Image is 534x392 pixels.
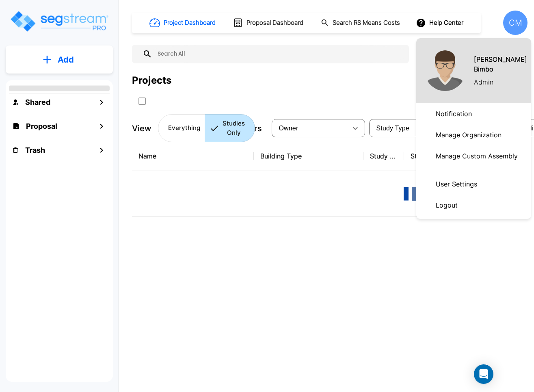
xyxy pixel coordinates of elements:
p: Manage Organization [432,127,505,143]
img: Cherry Mae Bimbo [425,50,465,91]
p: Logout [432,197,461,213]
p: Notification [432,106,475,122]
p: Admin [474,77,493,87]
p: User Settings [432,176,480,192]
div: Open Intercom Messenger [474,364,493,384]
h1: [PERSON_NAME] Bimbo [474,54,532,74]
p: Manage Custom Assembly [432,148,521,164]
